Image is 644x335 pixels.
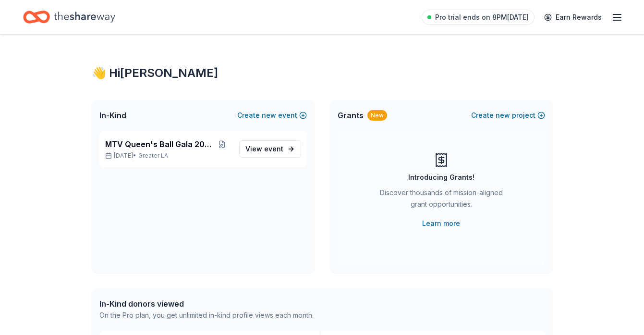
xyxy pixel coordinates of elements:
a: Pro trial ends on 8PM[DATE] [422,10,535,25]
span: Pro trial ends on 8PM[DATE] [435,12,529,23]
div: New [367,110,387,121]
a: Earn Rewards [538,9,608,26]
a: Home [23,6,115,28]
span: new [262,110,276,121]
span: event [264,145,283,153]
div: 👋 Hi [PERSON_NAME] [92,65,553,81]
p: [DATE] • [105,152,231,160]
div: In-Kind donors viewed [99,298,314,310]
div: On the Pro plan, you get unlimited in-kind profile views each month. [99,310,314,321]
a: View event [239,140,301,158]
span: Grants [338,110,364,121]
span: new [496,110,510,121]
button: Createnewproject [471,110,545,121]
span: View [245,143,283,155]
button: Createnewevent [237,110,307,121]
span: In-Kind [99,110,126,121]
span: Greater LA [138,152,168,160]
span: MTV Queen's Ball Gala 2026 [105,138,213,150]
div: Discover thousands of mission-aligned grant opportunities. [376,187,507,214]
a: Learn more [422,218,460,229]
div: Introducing Grants! [408,172,474,183]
